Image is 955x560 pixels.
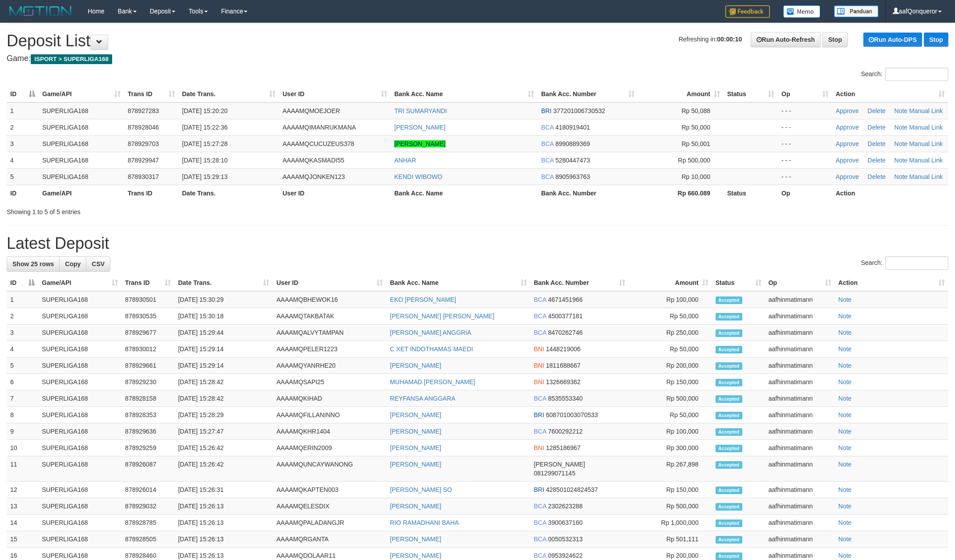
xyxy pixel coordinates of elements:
[128,173,159,180] span: 878930317
[836,124,859,131] a: Approve
[541,157,554,164] span: BCA
[174,407,273,423] td: [DATE] 15:28:29
[279,86,391,102] th: User ID: activate to sort column ascending
[86,256,110,272] a: CSV
[7,256,60,272] a: Show 25 rows
[885,256,948,270] input: Search:
[638,185,724,201] th: Rp 660.089
[863,32,922,47] a: Run Auto-DPS
[273,390,386,407] td: AAAAMQKIHAD
[390,461,441,468] a: [PERSON_NAME]
[681,140,710,147] span: Rp 50,001
[279,185,391,201] th: User ID
[174,357,273,374] td: [DATE] 15:29:14
[629,357,712,374] td: Rp 200,000
[765,407,835,423] td: aafhinmatimann
[553,107,605,114] span: Copy 377201006730532 to clipboard
[7,32,948,50] h1: Deposit List
[716,296,742,304] span: Accepted
[174,390,273,407] td: [DATE] 15:28:42
[838,461,852,468] a: Note
[121,374,174,390] td: 878929230
[7,407,38,423] td: 8
[909,140,943,147] a: Manual Link
[39,185,124,201] th: Game/API
[838,486,852,493] a: Note
[629,423,712,440] td: Rp 100,000
[765,515,835,531] td: aafhinmatimann
[783,5,821,18] img: Button%20Memo.svg
[836,173,859,180] a: Approve
[778,185,832,201] th: Op
[273,515,386,531] td: AAAAMQPALADANGJR
[39,152,124,168] td: SUPERLIGA168
[765,390,835,407] td: aafhinmatimann
[716,428,742,436] span: Accepted
[716,329,742,337] span: Accepted
[838,411,852,418] a: Note
[39,102,124,119] td: SUPERLIGA168
[174,374,273,390] td: [DATE] 15:28:42
[273,498,386,515] td: AAAAMQELESDIX
[7,423,38,440] td: 9
[7,86,39,102] th: ID: activate to sort column descending
[390,519,459,526] a: RIO RAMADHANI BAHA
[678,157,710,164] span: Rp 500,000
[765,456,835,482] td: aafhinmatimann
[12,260,54,268] span: Show 25 rows
[390,486,452,493] a: [PERSON_NAME] SO
[629,407,712,423] td: Rp 50,000
[7,325,38,341] td: 3
[283,157,344,164] span: AAAAMQKASMADI55
[7,168,39,185] td: 5
[538,185,638,201] th: Bank Acc. Number
[182,124,227,131] span: [DATE] 15:22:36
[121,275,174,291] th: Trans ID: activate to sort column ascending
[838,428,852,435] a: Note
[534,486,544,493] span: BRI
[38,482,121,498] td: SUPERLIGA168
[174,291,273,308] td: [DATE] 15:30:29
[394,107,447,114] a: TRI SUMARYANDI
[121,407,174,423] td: 878928353
[128,107,159,114] span: 878927283
[38,341,121,357] td: SUPERLIGA168
[273,341,386,357] td: AAAAMQPELER1223
[7,275,38,291] th: ID: activate to sort column descending
[283,124,356,131] span: AAAAMQIMANRUKMANA
[868,157,886,164] a: Delete
[894,173,908,180] a: Note
[273,374,386,390] td: AAAAMQSAPI25
[182,140,227,147] span: [DATE] 15:27:28
[868,124,886,131] a: Delete
[7,4,74,18] img: MOTION_logo.png
[7,341,38,357] td: 4
[121,357,174,374] td: 878929661
[765,325,835,341] td: aafhinmatimann
[838,503,852,510] a: Note
[546,345,581,353] span: Copy 1448219006 to clipboard
[174,325,273,341] td: [DATE] 15:29:44
[121,498,174,515] td: 878929032
[638,86,724,102] th: Amount: activate to sort column ascending
[538,86,638,102] th: Bank Acc. Number: activate to sort column ascending
[38,440,121,456] td: SUPERLIGA168
[394,140,445,147] a: [PERSON_NAME]
[894,157,908,164] a: Note
[861,256,948,270] label: Search:
[386,275,530,291] th: Bank Acc. Name: activate to sort column ascending
[548,312,583,320] span: Copy 4500377181 to clipboard
[7,235,948,252] h1: Latest Deposit
[7,135,39,152] td: 3
[838,345,852,353] a: Note
[546,362,581,369] span: Copy 1811688667 to clipboard
[39,168,124,185] td: SUPERLIGA168
[836,107,859,114] a: Approve
[716,519,742,527] span: Accepted
[909,124,943,131] a: Manual Link
[548,296,583,303] span: Copy 4671451966 to clipboard
[7,440,38,456] td: 10
[390,395,455,402] a: REYFANSA ANGGARA
[534,378,544,386] span: BNI
[778,135,832,152] td: - - -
